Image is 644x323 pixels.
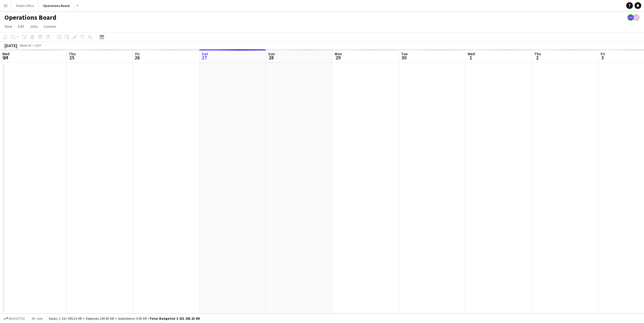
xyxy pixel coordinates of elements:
span: 25 [68,54,76,61]
span: Thu [534,51,541,56]
span: 27 [201,54,208,61]
span: 26 [134,54,140,61]
span: 1 [467,54,475,61]
h1: Operations Board [4,13,56,22]
app-user-avatar: Support Team [627,14,634,21]
div: CEST [34,43,42,47]
span: Budgeted [9,317,25,321]
span: Wed [468,51,475,56]
span: 3 [600,54,605,61]
a: Jobs [28,23,40,30]
div: Salary 3 231 005.25 KR + Expenses 200.00 KR + Subsistence 0.00 KR = [49,316,200,321]
a: View [2,23,14,30]
span: All jobs [31,316,44,321]
span: 2 [533,54,541,61]
span: Edit [18,24,24,29]
span: Jobs [30,24,38,29]
a: Edit [16,23,26,30]
span: Tue [401,51,408,56]
span: Sat [202,51,208,56]
span: Thu [69,51,76,56]
span: Fri [601,51,605,56]
span: 29 [334,54,342,61]
span: Total Budgeted 3 231 205.25 KR [149,316,200,321]
span: 24 [1,54,9,61]
span: 28 [267,54,275,61]
app-user-avatar: Support Team [633,14,640,21]
span: Sun [268,51,275,56]
button: Operations Board [39,0,74,11]
button: Peebls Office [11,0,39,11]
span: Week 39 [18,43,32,47]
span: View [4,24,12,29]
span: 30 [400,54,408,61]
a: Comms [41,23,58,30]
span: Wed [2,51,9,56]
button: Budgeted [3,316,26,322]
span: Comms [44,24,56,29]
div: [DATE] [4,43,17,48]
span: Fri [135,51,140,56]
span: Mon [335,51,342,56]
